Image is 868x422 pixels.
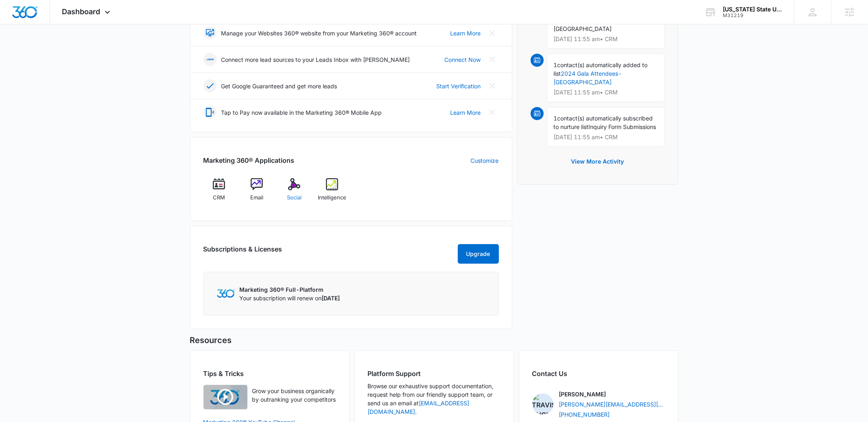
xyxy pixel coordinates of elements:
[554,70,622,85] a: 2024 Gala Attendees-[GEOGRAPHIC_DATA]
[279,178,310,208] a: Social
[318,194,347,202] span: Intelligence
[62,7,101,16] span: Dashboard
[203,385,247,409] img: Quick Overview Video
[554,115,653,130] span: contact(s) automatically subscribed to nurture list
[450,108,481,117] a: Learn More
[317,178,348,208] a: Intelligence
[486,53,499,66] button: Close
[723,6,782,13] div: account name
[554,36,658,42] p: [DATE] 11:55 am • CRM
[368,400,470,415] a: [EMAIL_ADDRESS][DOMAIN_NAME]
[458,244,499,264] button: Upgrade
[554,61,648,77] span: contact(s) automatically added to list
[190,334,678,346] h5: Resources
[250,194,263,202] span: Email
[217,289,235,298] img: Marketing 360 Logo
[437,82,481,90] a: Start Verification
[203,178,235,208] a: CRM
[559,400,665,409] a: [PERSON_NAME][EMAIL_ADDRESS][PERSON_NAME][DOMAIN_NAME]
[450,29,481,37] a: Learn More
[554,61,558,68] span: 1
[287,194,302,202] span: Social
[240,294,340,302] p: Your subscription will renew on
[203,244,282,260] h2: Subscriptions & Licenses
[241,178,272,208] a: Email
[221,55,410,64] p: Connect more lead sources to your Leads Inbox with [PERSON_NAME]
[554,134,658,140] p: [DATE] 11:55 am • CRM
[203,155,295,165] h2: Marketing 360® Applications
[221,82,337,90] p: Get Google Guaranteed and get more leads
[471,156,499,165] a: Customize
[486,79,499,92] button: Close
[213,194,225,202] span: CRM
[221,108,382,117] p: Tap to Pay now available in the Marketing 360® Mobile App
[563,152,632,171] button: View More Activity
[445,55,481,64] a: Connect Now
[559,390,606,398] p: [PERSON_NAME]
[368,369,501,378] h2: Platform Support
[221,29,417,37] p: Manage your Websites 360® website from your Marketing 360® account
[240,285,340,294] p: Marketing 360® Full-Platform
[203,369,336,378] h2: Tips & Tricks
[554,115,558,122] span: 1
[559,410,610,419] a: [PHONE_NUMBER]
[532,394,553,415] img: Travis Buchanan
[252,387,336,404] p: Grow your business organically by outranking your competitors
[486,106,499,119] button: Close
[368,382,501,416] p: Browse our exhaustive support documentation, request help from our friendly support team, or send...
[723,13,782,18] div: account id
[589,123,656,130] span: Inquiry Form Submissions
[532,369,665,378] h2: Contact Us
[486,26,499,39] button: Close
[554,90,658,95] p: [DATE] 11:55 am • CRM
[322,295,340,302] span: [DATE]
